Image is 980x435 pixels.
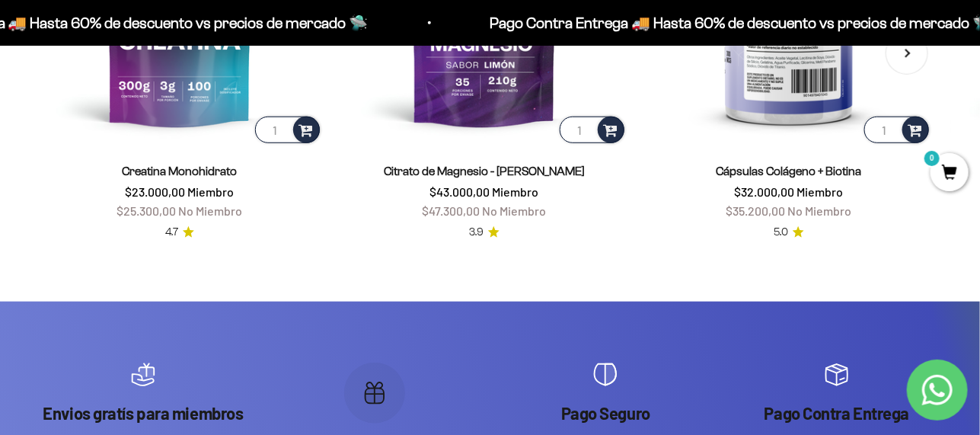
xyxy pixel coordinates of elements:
span: $23.000,00 [126,184,186,199]
p: Envios gratís para miembros [37,402,250,424]
a: 5.05.0 de 5.0 estrellas [774,224,804,241]
a: 3.93.9 de 5.0 estrellas [469,224,500,241]
span: 5.0 [774,224,788,241]
span: No Miembro [788,203,852,218]
a: Cápsulas Colágeno + Biotina [717,165,862,178]
a: 0 [931,165,969,182]
span: 4.7 [165,224,178,241]
span: $32.000,00 [735,184,795,199]
a: Citrato de Magnesio - [PERSON_NAME] [384,165,585,178]
span: $25.300,00 [117,203,177,218]
span: Miembro [797,184,844,199]
span: No Miembro [483,203,547,218]
span: 3.9 [469,224,484,241]
mark: 0 [923,149,941,168]
span: $47.300,00 [423,203,480,218]
a: 4.74.7 de 5.0 estrellas [165,224,194,241]
span: $35.200,00 [726,203,786,218]
span: Miembro [493,184,539,199]
p: Pago Seguro [500,402,713,424]
a: Creatina Monohidrato [123,165,238,178]
span: $43.000,00 [430,184,490,199]
p: Pago Contra Entrega [730,402,943,424]
span: Miembro [188,184,235,199]
span: No Miembro [179,203,243,218]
